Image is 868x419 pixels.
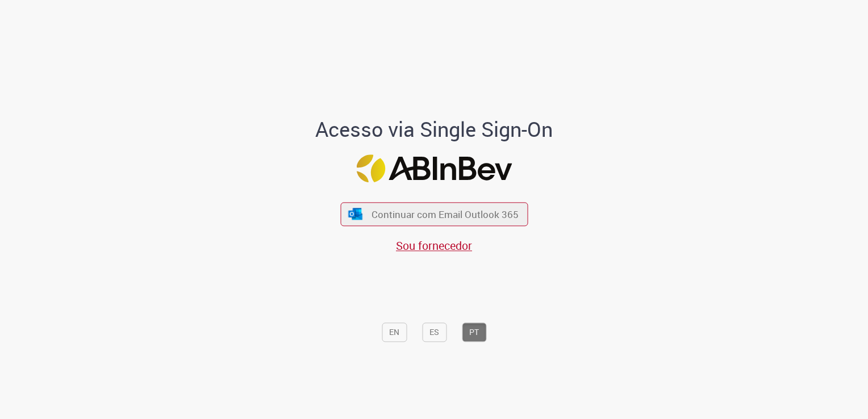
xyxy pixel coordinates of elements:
[462,323,486,342] button: PT
[372,208,519,221] span: Continuar com Email Outlook 365
[382,323,407,342] button: EN
[340,203,528,226] button: ícone Azure/Microsoft 360 Continuar com Email Outlook 365
[348,208,364,220] img: ícone Azure/Microsoft 360
[422,323,446,342] button: ES
[356,154,512,182] img: Logo ABInBev
[396,238,472,253] a: Sou fornecedor
[277,118,592,141] h1: Acesso via Single Sign-On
